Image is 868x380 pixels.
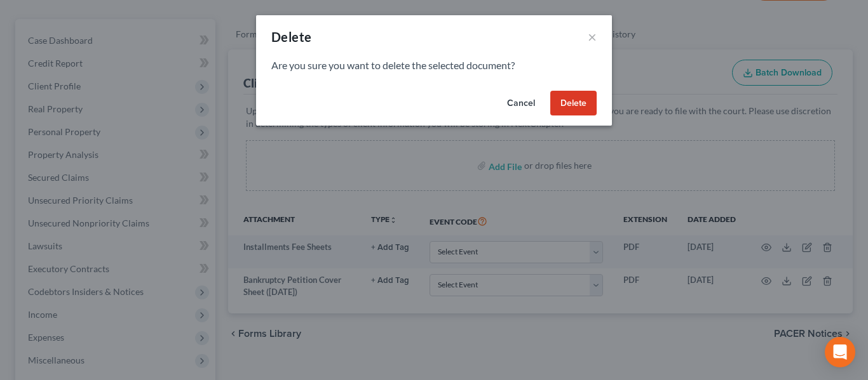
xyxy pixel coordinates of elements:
button: Delete [550,91,597,116]
p: Are you sure you want to delete the selected document? [271,58,597,73]
button: Cancel [497,91,545,116]
div: Open Intercom Messenger [825,337,855,367]
div: Delete [271,28,311,46]
button: × [588,29,597,44]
